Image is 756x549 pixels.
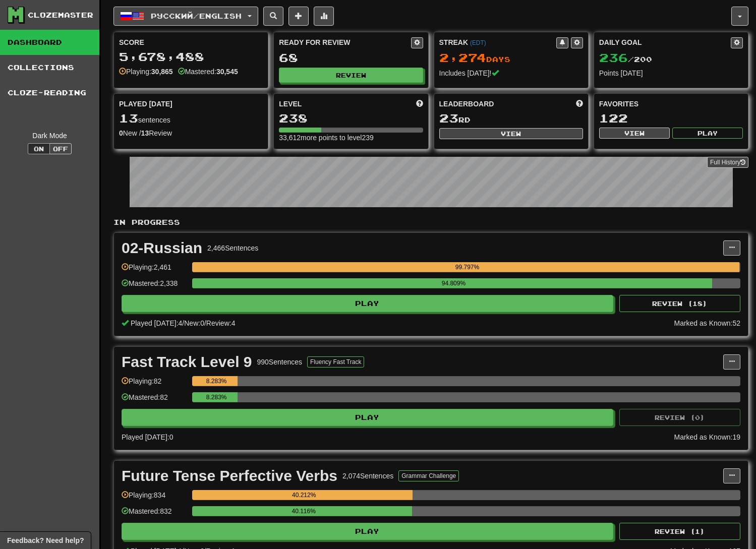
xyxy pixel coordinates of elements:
div: 68 [279,51,423,64]
div: 33,612 more points to level 239 [279,133,423,143]
button: More stats [314,7,334,26]
button: View [439,128,583,139]
span: Score more points to level up [416,99,423,109]
div: Daily Goal [599,37,731,48]
button: Off [49,143,72,154]
span: Review: 4 [206,319,236,327]
div: Mastered: 832 [122,506,187,523]
span: New: 0 [184,319,204,327]
div: Mastered: 82 [122,392,187,409]
button: Русский/English [113,7,258,26]
button: Play [122,295,613,312]
div: Marked as Known: 19 [674,432,740,442]
button: Play [122,523,613,540]
div: 990 Sentences [257,357,303,367]
button: Play [122,409,613,426]
div: Points [DATE] [599,68,743,78]
div: Fast Track Level 9 [122,354,252,370]
div: Playing: [119,67,173,77]
div: 5,678,488 [119,50,263,63]
button: Add sentence to collection [288,7,309,26]
div: sentences [119,112,263,125]
div: 2,074 Sentences [342,471,393,481]
strong: 30,865 [151,68,173,76]
button: Review (0) [619,409,740,426]
p: In Progress [113,217,748,227]
div: Day s [439,51,583,65]
span: / [204,319,206,327]
div: Clozemaster [28,10,93,20]
span: This week in points, UTC [576,99,583,109]
button: Fluency Fast Track [307,356,364,368]
button: Search sentences [263,7,283,26]
span: 13 [119,111,138,125]
div: 94.809% [195,278,712,288]
span: Level [279,99,302,109]
div: 122 [599,112,743,125]
div: Marked as Known: 52 [674,318,740,328]
strong: 30,545 [216,68,238,76]
div: Mastered: 2,338 [122,278,187,295]
span: 2,274 [439,50,486,65]
div: 40.212% [195,490,413,500]
div: 8.283% [195,392,238,402]
div: 40.116% [195,506,412,516]
div: 2,466 Sentences [207,243,258,253]
div: Streak [439,37,556,47]
div: 238 [279,112,423,125]
div: 99.797% [195,262,739,272]
div: Playing: 2,461 [122,262,187,279]
div: Ready for Review [279,37,411,47]
strong: 0 [119,129,123,137]
button: On [28,143,50,154]
div: Favorites [599,99,743,109]
div: Playing: 834 [122,490,187,507]
span: 23 [439,111,458,125]
a: Full History [707,157,748,168]
span: Played [DATE] [119,99,172,109]
span: 236 [599,50,628,65]
div: 02-Russian [122,240,202,256]
div: Dark Mode [8,131,92,141]
button: Review (18) [619,295,740,312]
span: Played [DATE]: 4 [131,319,182,327]
div: Playing: 82 [122,376,187,393]
button: Review (1) [619,523,740,540]
button: Grammar Challenge [398,470,459,481]
span: Played [DATE]: 0 [122,433,173,441]
a: (EDT) [470,39,486,46]
strong: 13 [141,129,149,137]
span: / [182,319,184,327]
span: Open feedback widget [7,535,84,545]
button: View [599,128,670,139]
div: rd [439,112,583,125]
span: Русский / English [151,12,242,20]
div: New / Review [119,128,263,138]
button: Play [672,128,743,139]
span: Leaderboard [439,99,494,109]
div: 8.283% [195,376,238,386]
button: Review [279,68,423,83]
span: / 200 [599,55,652,64]
div: Score [119,37,263,47]
div: Mastered: [178,67,238,77]
div: Future Tense Perfective Verbs [122,468,337,483]
div: Includes [DATE]! [439,68,583,78]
